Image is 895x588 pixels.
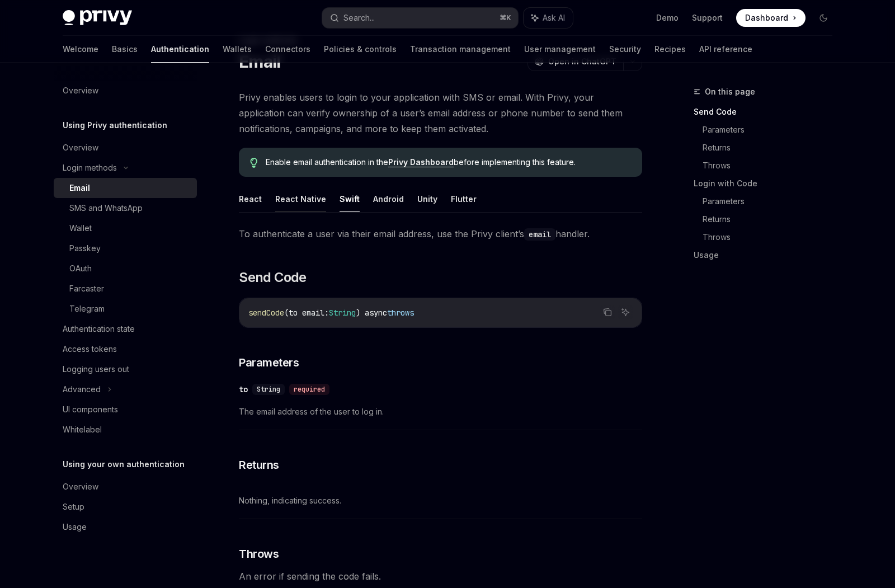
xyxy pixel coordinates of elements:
[500,13,511,22] span: ⌘ K
[343,11,375,25] div: Search...
[54,279,197,299] a: Farcaster
[609,36,641,63] a: Security
[699,36,752,63] a: API reference
[239,384,248,395] div: to
[69,201,143,215] div: SMS and WhatsApp
[63,363,129,376] div: Logging users out
[524,8,573,28] button: Ask AI
[63,119,167,132] h5: Using Privy authentication
[736,9,805,27] a: Dashboard
[54,517,197,537] a: Usage
[63,36,98,63] a: Welcome
[239,494,642,507] span: Nothing, indicating success.
[524,228,555,241] code: email
[239,405,642,418] span: The email address of the user to log in.
[54,258,197,279] a: OAuth
[694,175,841,192] a: Login with Code
[250,158,258,168] svg: Tip
[703,192,841,210] a: Parameters
[54,420,197,440] a: Whitelabel
[543,12,565,23] span: Ask AI
[373,186,404,212] button: Android
[69,181,90,195] div: Email
[324,36,397,63] a: Policies & controls
[63,480,98,493] div: Overview
[284,308,324,318] span: (to email
[54,81,197,101] a: Overview
[703,121,841,139] a: Parameters
[151,36,209,63] a: Authentication
[69,222,92,235] div: Wallet
[703,228,841,246] a: Throws
[814,9,832,27] button: Toggle dark mode
[63,403,118,416] div: UI components
[63,520,87,534] div: Usage
[54,319,197,339] a: Authentication state
[54,339,197,359] a: Access tokens
[266,157,631,168] span: Enable email authentication in the before implementing this feature.
[324,308,329,318] span: :
[54,198,197,218] a: SMS and WhatsApp
[63,342,117,356] div: Access tokens
[63,423,102,436] div: Whitelabel
[239,226,642,242] span: To authenticate a user via their email address, use the Privy client’s handler.
[69,242,101,255] div: Passkey
[63,10,132,26] img: dark logo
[63,500,84,514] div: Setup
[265,36,310,63] a: Connectors
[356,308,387,318] span: ) async
[63,383,101,396] div: Advanced
[694,246,841,264] a: Usage
[692,12,723,23] a: Support
[239,355,299,370] span: Parameters
[69,262,92,275] div: OAuth
[618,305,633,319] button: Ask AI
[410,36,511,63] a: Transaction management
[54,497,197,517] a: Setup
[524,36,596,63] a: User management
[54,218,197,238] a: Wallet
[694,103,841,121] a: Send Code
[239,269,307,286] span: Send Code
[248,308,284,318] span: sendCode
[54,138,197,158] a: Overview
[239,568,642,584] span: An error if sending the code fails.
[451,186,477,212] button: Flutter
[275,186,326,212] button: React Native
[257,385,280,394] span: String
[239,186,262,212] button: React
[417,186,437,212] button: Unity
[54,299,197,319] a: Telegram
[63,458,185,471] h5: Using your own authentication
[705,85,755,98] span: On this page
[703,139,841,157] a: Returns
[63,141,98,154] div: Overview
[54,477,197,497] a: Overview
[329,308,356,318] span: String
[54,399,197,420] a: UI components
[239,457,279,473] span: Returns
[322,8,518,28] button: Search...⌘K
[239,90,642,137] span: Privy enables users to login to your application with SMS or email. With Privy, your application ...
[654,36,686,63] a: Recipes
[63,322,135,336] div: Authentication state
[223,36,252,63] a: Wallets
[387,308,414,318] span: throws
[69,302,105,316] div: Telegram
[239,546,279,562] span: Throws
[340,186,360,212] button: Swift
[703,157,841,175] a: Throws
[54,238,197,258] a: Passkey
[63,161,117,175] div: Login methods
[703,210,841,228] a: Returns
[54,178,197,198] a: Email
[745,12,788,23] span: Dashboard
[69,282,104,295] div: Farcaster
[54,359,197,379] a: Logging users out
[656,12,679,23] a: Demo
[112,36,138,63] a: Basics
[388,157,454,167] a: Privy Dashboard
[289,384,329,395] div: required
[63,84,98,97] div: Overview
[600,305,615,319] button: Copy the contents from the code block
